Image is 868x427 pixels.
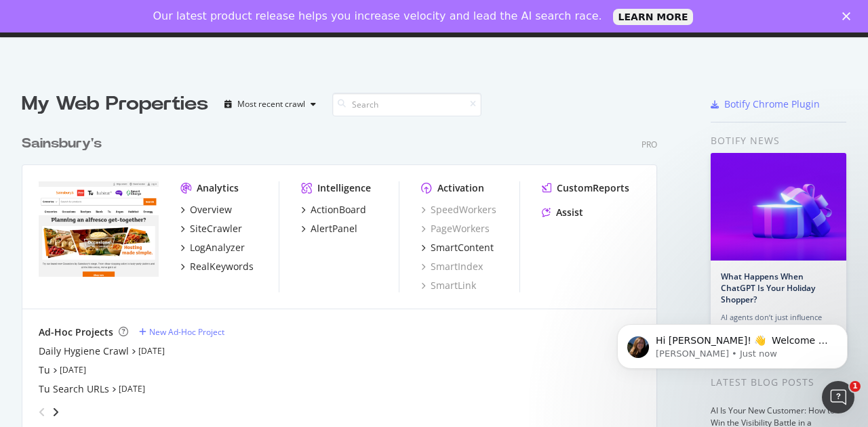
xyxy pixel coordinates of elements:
[22,91,208,118] div: My Web Properties
[39,325,113,339] div: Ad-Hoc Projects
[613,9,694,25] a: LEARN MORE
[557,181,629,195] div: CustomReports
[39,344,129,358] a: Daily Hygiene Crawl
[431,241,494,254] div: SmartContent
[721,271,815,305] a: What Happens When ChatGPT Is Your Holiday Shopper?
[180,241,245,254] a: LogAnalyzer
[542,206,583,219] a: Assist
[850,381,861,392] span: 1
[437,181,484,195] div: Activation
[421,241,494,254] a: SmartContent
[138,345,165,357] a: [DATE]
[421,260,483,273] a: SmartIndex
[33,401,51,423] div: angle-left
[190,203,232,217] div: Overview
[219,93,321,115] button: Most recent crawl
[711,133,846,148] div: Botify news
[311,222,357,235] div: AlertPanel
[180,203,232,217] a: Overview
[180,260,254,273] a: RealKeywords
[22,134,102,154] div: Sainsbury's
[39,382,109,396] a: Tu Search URLs
[822,381,854,413] iframe: Intercom live chat
[149,326,224,338] div: New Ad-Hoc Project
[153,9,602,23] div: Our latest product release helps you increase velocity and lead the AI search race.
[301,203,366,217] a: ActionBoard
[60,364,86,376] a: [DATE]
[301,222,357,235] a: AlertPanel
[556,206,583,219] div: Assist
[22,134,107,154] a: Sainsbury's
[197,181,239,195] div: Analytics
[180,222,242,235] a: SiteCrawler
[421,222,490,235] a: PageWorkers
[421,279,476,292] a: SmartLink
[190,241,245,254] div: LogAnalyzer
[332,93,481,116] input: Search
[642,139,657,150] div: Pro
[711,97,820,111] a: Botify Chrome Plugin
[51,405,60,419] div: angle-right
[711,153,846,261] img: What Happens When ChatGPT Is Your Holiday Shopper?
[311,203,366,217] div: ActionBoard
[119,383,145,395] a: [DATE]
[139,326,224,338] a: New Ad-Hoc Project
[842,12,856,20] div: Close
[724,97,820,111] div: Botify Chrome Plugin
[597,296,868,390] iframe: Intercom notifications message
[421,203,496,217] a: SpeedWorkers
[317,181,371,195] div: Intelligence
[237,100,305,108] div: Most recent crawl
[190,222,242,235] div: SiteCrawler
[39,181,159,277] img: *.sainsburys.co.uk/
[542,181,629,195] a: CustomReports
[190,260,254,273] div: RealKeywords
[39,363,50,377] a: Tu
